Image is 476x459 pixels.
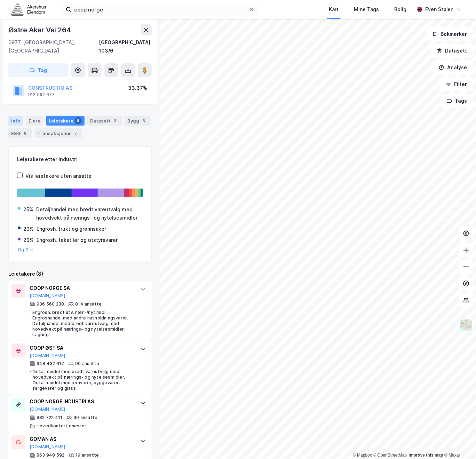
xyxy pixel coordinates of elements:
[30,407,65,412] button: [DOMAIN_NAME]
[33,369,133,391] div: Detaljhandel med bredt vareutvalg med hovedvekt på nærings- og nytelsesmidler, Detaljhandel med j...
[354,5,379,14] div: Mine Tags
[112,117,119,124] div: 3
[36,205,142,222] div: Detaljhandel med bredt vareutvalg med hovedvekt på nærings- og nytelsesmidler
[34,128,82,138] div: Transaksjoner
[409,453,443,458] a: Improve this map
[30,344,133,352] div: COOP ØST SA
[37,301,64,307] div: 936 560 288
[37,424,86,429] div: Hovedkontortjenester
[441,426,476,459] div: Kontrollprogram for chat
[46,116,85,126] div: Leietakere
[30,293,65,299] button: [DOMAIN_NAME]
[441,426,476,459] iframe: Chat Widget
[8,38,99,55] div: 0977, [GEOGRAPHIC_DATA], [GEOGRAPHIC_DATA]
[75,301,102,307] div: 814 ansatte
[433,61,473,74] button: Analyse
[8,270,152,278] div: Leietakere (8)
[440,77,473,91] button: Filter
[32,310,133,338] div: Engrosh. bredt utv. nær.-/nyt.midl., Engroshandel med andre husholdningsvarer, Detaljhandel med b...
[76,453,99,458] div: 19 ansatte
[441,94,473,108] button: Tags
[8,24,72,35] div: Østre Aker Vei 264
[329,5,339,14] div: Kart
[30,353,65,358] button: [DOMAIN_NAME]
[22,130,29,137] div: 8
[75,361,99,366] div: 90 ansatte
[17,155,143,164] div: Leietakere etter industri
[25,172,92,180] div: Vis leietakere uten ansatte
[23,225,34,233] div: 23%
[87,116,122,126] div: Datasett
[75,117,82,124] div: 8
[125,116,150,126] div: Bygg
[37,236,118,244] div: Engrosh. tekstiler og utstyrsvarer
[8,116,23,126] div: Info
[37,361,64,366] div: 948 432 617
[30,398,133,406] div: COOP NORGE INDUSTRI AS
[37,225,106,233] div: Engrosh. frukt og grønnsaker
[28,92,55,97] div: 912 592 677
[11,3,46,15] img: akershus-eiendom-logo.9091f326c980b4bce74ccdd9f866810c.svg
[353,453,372,458] a: Mapbox
[37,453,64,458] div: 863 948 592
[460,319,473,332] img: Z
[431,44,473,58] button: Datasett
[26,116,43,126] div: Eiere
[73,415,97,421] div: 30 ansatte
[128,84,147,92] div: 33.37%
[30,284,133,292] div: COOP NORGE SA
[72,130,79,137] div: 7
[394,5,406,14] div: Bolig
[37,415,62,421] div: 982 722 411
[8,63,68,77] button: Tag
[71,4,249,15] input: Søk på adresse, matrikkel, gårdeiere, leietakere eller personer
[99,38,152,55] div: [GEOGRAPHIC_DATA], 103/6
[373,453,407,458] a: OpenStreetMap
[30,435,133,444] div: GOMAN AS
[426,27,473,41] button: Bokmerker
[8,128,32,138] div: ESG
[23,205,33,214] div: 25%
[23,236,34,244] div: 23%
[425,5,454,14] div: Even Stølen
[141,117,148,124] div: 3
[30,444,65,450] button: [DOMAIN_NAME]
[18,247,34,253] button: Og 7 til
